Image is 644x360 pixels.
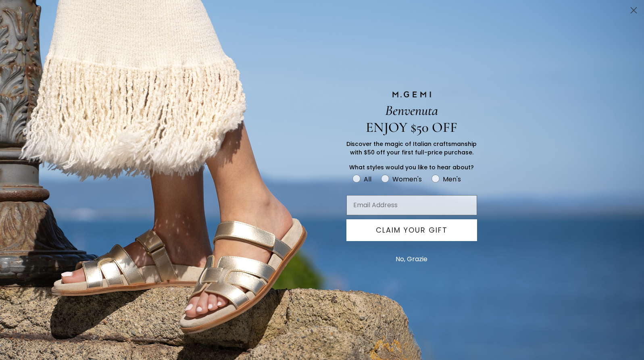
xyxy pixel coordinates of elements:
img: M.GEMI [392,91,432,98]
div: Men's [443,174,461,184]
button: Close dialog [627,3,641,17]
input: Email Address [346,195,477,215]
span: What styles would you like to hear about? [349,163,474,171]
div: Women's [392,174,422,184]
button: No, Grazie [392,249,431,269]
span: Discover the magic of Italian craftsmanship with $50 off your first full-price purchase. [346,140,477,156]
span: Benvenuta [385,102,438,119]
span: ENJOY $50 OFF [366,119,457,136]
div: All [364,174,371,184]
button: CLAIM YOUR GIFT [346,219,477,241]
